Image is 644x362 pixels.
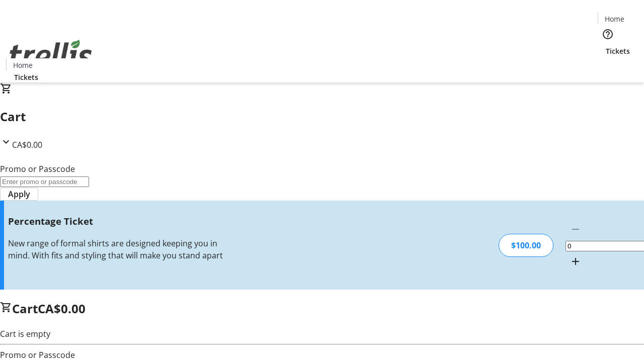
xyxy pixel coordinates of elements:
img: Orient E2E Organization YEeFUxQwnB's Logo [6,29,96,79]
button: Increment by one [566,251,586,271]
span: Tickets [14,72,38,82]
a: Tickets [6,72,46,82]
span: CA$0.00 [12,139,42,150]
span: Tickets [606,46,630,56]
h3: Percentage Ticket [8,214,228,228]
span: Apply [8,188,30,200]
span: CA$0.00 [38,300,86,317]
span: Home [13,60,33,70]
button: Help [598,24,618,44]
a: Tickets [598,46,638,56]
button: Cart [598,56,618,76]
span: Home [605,14,624,24]
a: Home [598,14,630,24]
a: Home [7,60,39,70]
div: New range of formal shirts are designed keeping you in mind. With fits and styling that will make... [8,237,228,261]
div: $100.00 [499,234,553,257]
